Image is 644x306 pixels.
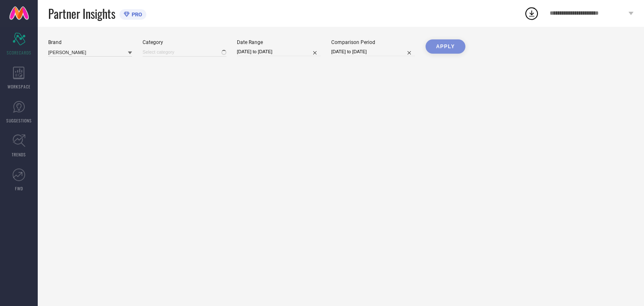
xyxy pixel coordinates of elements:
span: PRO [130,11,142,18]
input: Select date range [237,47,321,56]
div: Date Range [237,39,321,45]
div: Comparison Period [331,39,415,45]
span: TRENDS [12,151,26,158]
span: Partner Insights [48,5,115,22]
span: FWD [15,185,23,192]
input: Select comparison period [331,47,415,56]
span: SCORECARDS [7,49,31,56]
div: Category [143,39,226,45]
div: Open download list [524,6,539,21]
span: SUGGESTIONS [6,117,32,124]
span: WORKSPACE [8,83,31,90]
div: Brand [48,39,132,45]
